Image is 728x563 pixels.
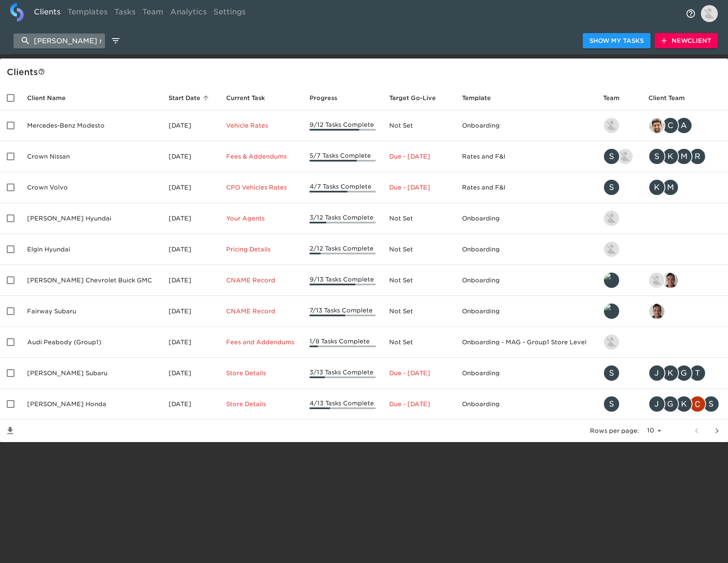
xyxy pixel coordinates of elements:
td: 7/13 Tasks Complete [303,296,382,327]
span: Current Task [226,93,276,103]
div: james.kurtenbach@schomp.com, george.lawton@schomp.com, kevin.mand@schomp.com, christopher.mccarth... [648,396,721,412]
div: nikko.foster@roadster.com [603,334,634,351]
td: Rates and F&I [455,172,596,203]
img: logo [10,3,24,22]
button: NewClient [655,33,718,49]
div: T [689,365,706,382]
td: Crown Nissan [20,141,162,172]
div: G [662,396,679,412]
img: christopher.mccarthy@roadster.com [690,396,705,412]
img: kevin.lo@roadster.com [604,118,619,133]
img: leland@roadster.com [604,273,619,288]
td: [DATE] [162,234,219,265]
div: kwilson@crowncars.com, mcooley@crowncars.com [648,179,721,196]
td: Not Set [382,296,455,327]
div: S [603,148,620,165]
select: rows per page [642,424,664,437]
button: Show My Tasks [583,33,650,49]
div: S [603,365,620,382]
div: M [675,148,692,165]
img: sandeep@simplemnt.com [649,118,664,133]
td: 9/13 Tasks Complete [303,265,382,296]
td: [PERSON_NAME] Subaru [20,358,162,389]
a: Clients [30,3,64,24]
div: kevin.lo@roadster.com [603,241,634,258]
td: Onboarding [455,358,596,389]
div: savannah@roadster.com [603,179,634,196]
a: Analytics [167,3,210,24]
td: Not Set [382,327,455,358]
div: K [662,365,679,382]
button: edit [108,33,123,48]
span: Target Go-Live [389,93,447,103]
td: Onboarding [455,203,596,234]
p: Store Details [226,400,296,408]
span: Client Name [27,93,77,103]
p: Fees & Addendums [226,152,296,161]
div: S [603,396,620,412]
td: [PERSON_NAME] Chevrolet Buick GMC [20,265,162,296]
div: K [662,148,679,165]
div: C [662,117,679,134]
img: nikko.foster@roadster.com [604,334,619,350]
td: 1/8 Tasks Complete [303,327,382,358]
span: Show My Tasks [590,36,644,46]
div: leland@roadster.com [603,303,634,320]
div: sandeep@simplemnt.com, clayton.mandel@roadster.com, angelique.nurse@roadster.com [648,117,721,134]
td: Elgin Hyundai [20,234,162,265]
img: austin@roadster.com [617,149,633,164]
div: sparent@crowncars.com, kwilson@crowncars.com, mcooley@crowncars.com, rrobins@crowncars.com [648,148,721,165]
div: S [648,148,665,165]
div: S [603,179,620,196]
td: [DATE] [162,389,219,420]
span: Calculated based on the start date and the duration of all Tasks contained in this Hub. [389,93,436,103]
div: leland@roadster.com [603,272,634,289]
p: Pricing Details [226,245,296,254]
div: J [648,396,665,412]
td: Crown Volvo [20,172,162,203]
a: Tasks [111,3,139,24]
td: [DATE] [162,203,219,234]
img: nikko.foster@roadster.com [649,273,664,288]
p: Your Agents [226,214,296,223]
p: Fees and Addendums [226,338,296,346]
td: Onboarding [455,234,596,265]
td: Not Set [382,110,455,141]
button: notifications [681,3,701,24]
div: kevin.lo@roadster.com [603,210,634,227]
td: 2/12 Tasks Complete [303,234,382,265]
div: nikko.foster@roadster.com, sai@simplemnt.com [648,272,721,289]
td: 9/12 Tasks Complete [303,110,382,141]
td: Audi Peabody (Group1) [20,327,162,358]
td: [PERSON_NAME] Honda [20,389,162,420]
span: Template [462,93,502,103]
td: 3/12 Tasks Complete [303,203,382,234]
img: sai@simplemnt.com [663,273,678,288]
div: K [648,179,665,196]
img: kevin.lo@roadster.com [604,242,619,257]
p: Due - [DATE] [389,183,448,192]
a: Templates [64,3,111,24]
input: search [14,33,105,48]
div: savannah@roadster.com, austin@roadster.com [603,148,634,165]
div: james.kurtenbach@schomp.com, kevin.mand@schomp.com, george.lawton@schomp.com, tj.joyce@schomp.com [648,365,721,382]
a: Settings [210,3,249,24]
div: R [689,148,706,165]
div: S [703,396,720,412]
div: J [648,365,665,382]
td: [DATE] [162,110,219,141]
td: Mercedes-Benz Modesto [20,110,162,141]
td: Not Set [382,234,455,265]
img: Profile [701,5,718,22]
td: [DATE] [162,265,219,296]
div: G [675,365,692,382]
p: CNAME Record [226,307,296,315]
td: [DATE] [162,327,219,358]
p: Due - [DATE] [389,369,448,377]
div: A [675,117,692,134]
span: Client Team [648,93,696,103]
td: Onboarding [455,389,596,420]
img: leland@roadster.com [604,304,619,319]
td: Fairway Subaru [20,296,162,327]
td: [PERSON_NAME] Hyundai [20,203,162,234]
